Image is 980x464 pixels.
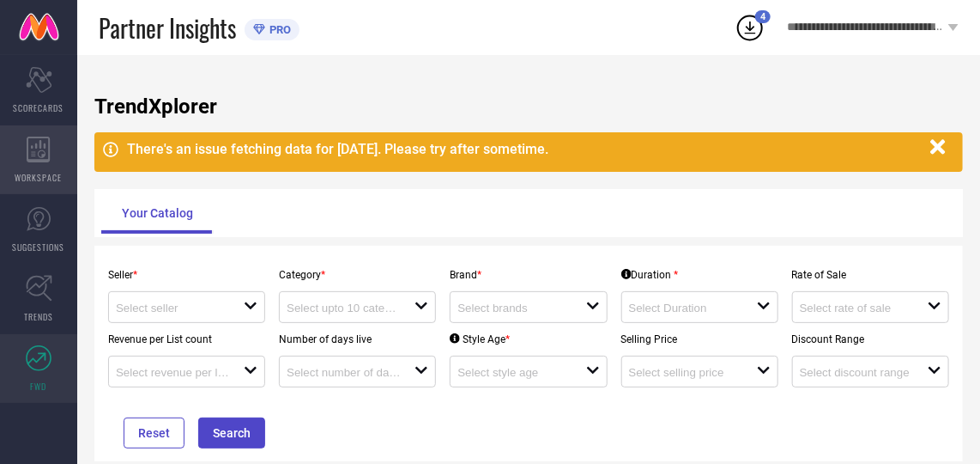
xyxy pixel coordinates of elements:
[99,10,236,46] span: Partner Insights
[621,269,679,281] div: Duration
[101,192,214,234] div: Your Catalog
[108,333,265,345] p: Revenue per List count
[14,101,64,114] span: SCORECARDS
[629,302,744,314] input: Select Duration
[287,366,402,379] input: Select number of days live
[198,418,265,449] button: Search
[800,366,915,379] input: Select discount range
[800,302,915,314] input: Select rate of sale
[124,418,185,449] button: Reset
[760,11,765,22] span: 4
[629,366,744,379] input: Select selling price
[735,12,765,43] div: Open download list
[621,333,778,345] p: Selling Price
[287,302,402,314] input: Select upto 10 categories
[279,333,436,345] p: Number of days live
[265,23,291,36] span: PRO
[24,310,53,323] span: TRENDS
[792,269,949,281] p: Rate of Sale
[116,302,231,314] input: Select seller
[15,171,63,184] span: WORKSPACE
[450,269,607,281] p: Brand
[108,269,265,281] p: Seller
[13,241,65,253] span: SUGGESTIONS
[94,95,963,119] h1: TrendXplorer
[127,141,922,157] div: There's an issue fetching data for [DATE]. Please try after sometime.
[116,366,231,379] input: Select revenue per list count
[450,333,510,345] div: Style Age
[457,302,572,314] input: Select brands
[792,333,949,345] p: Discount Range
[457,366,572,379] input: Select style age
[31,380,47,393] span: FWD
[279,269,436,281] p: Category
